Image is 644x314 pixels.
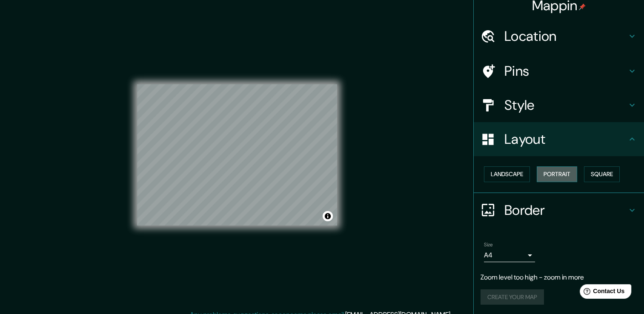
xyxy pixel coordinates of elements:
[537,166,577,182] button: Portrait
[568,281,635,305] iframe: Help widget launcher
[504,202,627,219] h4: Border
[474,193,644,227] div: Border
[504,131,627,148] h4: Layout
[579,3,586,10] img: pin-icon.png
[481,272,637,283] p: Zoom level too high - zoom in more
[484,166,530,182] button: Landscape
[504,97,627,114] h4: Style
[474,88,644,122] div: Style
[474,122,644,156] div: Layout
[474,54,644,88] div: Pins
[484,241,493,248] label: Size
[137,84,337,226] canvas: Map
[504,63,627,80] h4: Pins
[474,19,644,53] div: Location
[323,211,333,221] button: Toggle attribution
[484,248,535,262] div: A4
[504,28,627,45] h4: Location
[584,166,620,182] button: Square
